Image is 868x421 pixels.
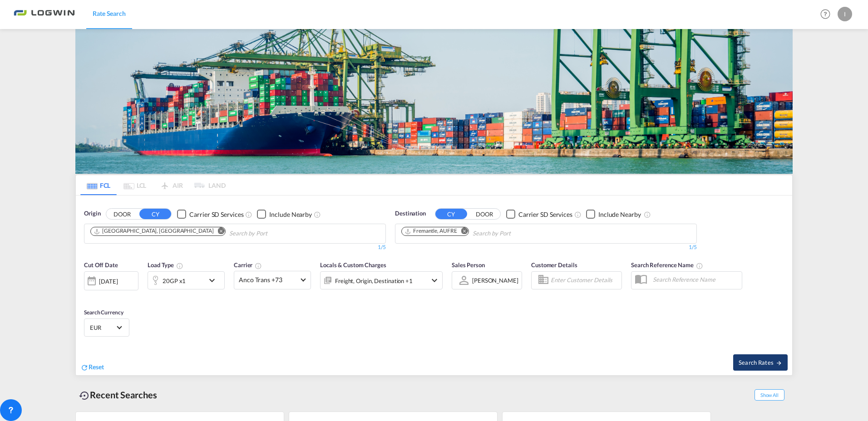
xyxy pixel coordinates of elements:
div: Freight Origin Destination Factory Stuffing [335,274,413,287]
span: Anco Trans +73 [239,275,298,284]
span: Origin [84,209,100,218]
button: Search Ratesicon-arrow-right [733,354,788,371]
span: Rate Search [93,10,126,17]
md-select: Select Currency: € EUREuro [89,321,124,334]
div: Carrier SD Services [518,210,572,219]
span: Search Reference Name [631,261,703,269]
md-icon: icon-refresh [80,363,89,372]
div: Freight Origin Destination Factory Stuffingicon-chevron-down [320,271,443,289]
div: Fremantle, AUFRE [404,227,457,235]
div: I [838,7,852,21]
input: Enter Customer Details [551,274,619,287]
md-checkbox: Checkbox No Ink [506,209,572,219]
md-chips-wrap: Chips container. Use arrow keys to select chips. [400,224,562,241]
md-icon: icon-chevron-down [207,275,222,286]
button: CY [139,209,171,219]
button: DOOR [106,209,138,220]
md-checkbox: Checkbox No Ink [177,209,243,219]
div: [DATE] [84,271,138,290]
div: Include Nearby [598,210,641,219]
span: EUR [90,323,115,332]
div: icon-refreshReset [80,362,104,372]
div: Help [818,6,838,23]
input: Chips input. [473,226,559,241]
md-icon: icon-backup-restore [79,390,90,401]
span: Destination [395,209,426,218]
div: 1/5 [395,244,697,251]
md-checkbox: Checkbox No Ink [257,209,312,219]
div: Recent Searches [75,385,161,405]
div: 20GP x1icon-chevron-down [148,271,225,289]
md-icon: Unchecked: Search for CY (Container Yard) services for all selected carriers.Checked : Search for... [245,211,252,218]
input: Chips input. [229,226,316,241]
div: Hamburg, DEHAM [94,227,213,235]
div: Press delete to remove this chip. [404,227,459,235]
span: Show All [755,389,784,401]
md-icon: The selected Trucker/Carrierwill be displayed in the rate results If the rates are from another f... [255,262,262,269]
div: 1/5 [84,244,386,251]
div: OriginDOOR CY Checkbox No InkUnchecked: Search for CY (Container Yard) services for all selected ... [76,196,792,375]
button: Remove [212,227,225,236]
md-pagination-wrapper: Use the left and right arrow keys to navigate between tabs [80,175,226,195]
md-icon: icon-information-outline [176,262,183,269]
span: Customer Details [531,261,577,269]
md-tab-item: FCL [80,175,117,195]
div: Include Nearby [269,210,312,219]
span: Reset [89,363,104,371]
div: Carrier SD Services [189,210,243,219]
md-checkbox: Checkbox No Ink [586,209,641,219]
div: 20GP x1 [163,274,186,287]
md-icon: icon-arrow-right [776,360,782,366]
md-icon: Your search will be saved by the below given name [696,262,703,269]
md-datepicker: Select [84,289,91,301]
span: Load Type [148,261,183,269]
md-icon: Unchecked: Ignores neighbouring ports when fetching rates.Checked : Includes neighbouring ports w... [314,211,321,218]
md-icon: Unchecked: Search for CY (Container Yard) services for all selected carriers.Checked : Search for... [574,211,582,218]
input: Search Reference Name [648,273,742,286]
div: [DATE] [99,277,118,285]
button: DOOR [469,209,500,220]
span: Cut Off Date [84,261,118,269]
md-chips-wrap: Chips container. Use arrow keys to select chips. [89,224,319,241]
img: bild-fuer-ratentool.png [75,29,793,174]
button: CY [435,209,467,219]
span: Sales Person [452,261,485,269]
md-select: Sales Person: Isabelle Deicke [471,274,519,287]
span: Locals & Custom Charges [320,261,386,269]
button: Remove [455,227,469,236]
span: Search Currency [84,309,123,316]
md-icon: icon-chevron-down [429,275,440,286]
span: Search Rates [739,359,782,366]
md-icon: Unchecked: Ignores neighbouring ports when fetching rates.Checked : Includes neighbouring ports w... [644,211,651,218]
img: bc73a0e0d8c111efacd525e4c8ad7d32.png [14,4,75,24]
div: Press delete to remove this chip. [94,227,215,235]
span: Carrier [234,261,262,269]
div: [PERSON_NAME] [472,277,518,284]
span: Help [818,6,833,22]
